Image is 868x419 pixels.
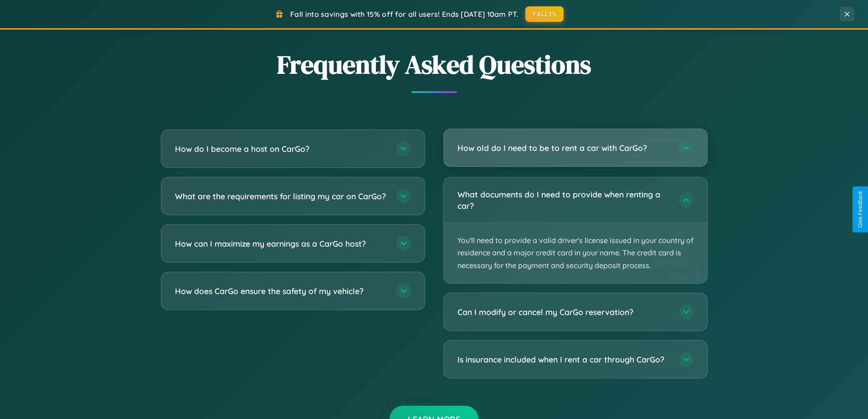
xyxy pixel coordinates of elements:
h3: Is insurance included when I rent a car through CarGo? [457,354,670,365]
p: You'll need to provide a valid driver's license issued in your country of residence and a major c... [444,223,707,283]
span: Fall into savings with 15% off for all users! Ends [DATE] 10am PT. [290,10,519,19]
h3: How old do I need to be to rent a car with CarGo? [457,142,670,154]
h3: How do I become a host on CarGo? [175,143,387,155]
h3: What documents do I need to provide when renting a car? [457,189,670,211]
h3: How does CarGo ensure the safety of my vehicle? [175,285,387,297]
h3: How can I maximize my earnings as a CarGo host? [175,238,387,249]
h2: Frequently Asked Questions [161,47,708,82]
h3: Can I modify or cancel my CarGo reservation? [457,306,670,318]
button: FALL15 [525,6,564,22]
div: Give Feedback [857,191,863,228]
h3: What are the requirements for listing my car on CarGo? [175,191,387,202]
